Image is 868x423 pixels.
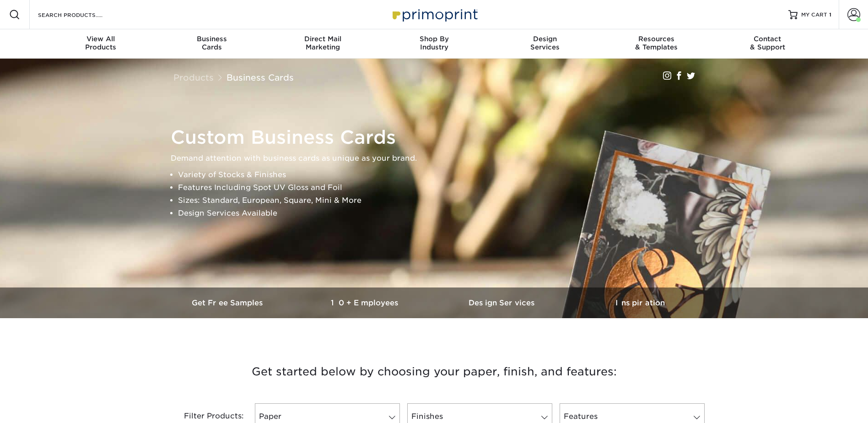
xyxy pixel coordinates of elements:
[45,35,156,51] div: Products
[267,35,378,51] div: Marketing
[178,194,706,207] li: Sizes: Standard, European, Square, Mini & More
[571,287,709,318] a: Inspiration
[156,29,267,59] a: BusinessCards
[490,35,601,51] div: Services
[712,35,823,43] span: Contact
[45,35,156,43] span: View All
[160,298,297,307] h3: Get Free Samples
[156,35,267,43] span: Business
[378,35,490,51] div: Industry
[712,35,823,51] div: & Support
[490,29,601,59] a: DesignServices
[178,207,706,220] li: Design Services Available
[434,298,571,307] h3: Design Services
[712,29,823,59] a: Contact& Support
[378,35,490,43] span: Shop By
[171,126,706,148] h1: Custom Business Cards
[45,29,156,59] a: View AllProducts
[571,298,709,307] h3: Inspiration
[297,298,434,307] h3: 10+ Employees
[167,351,702,392] h3: Get started below by choosing your paper, finish, and features:
[267,29,378,59] a: Direct MailMarketing
[490,35,601,43] span: Design
[37,9,126,20] input: SEARCH PRODUCTS.....
[434,287,571,318] a: Design Services
[267,35,378,43] span: Direct Mail
[601,35,712,43] span: Resources
[171,152,706,165] p: Demand attention with business cards as unique as your brand.
[388,5,480,24] img: Primoprint
[601,35,712,51] div: & Templates
[156,35,267,51] div: Cards
[297,287,434,318] a: 10+ Employees
[378,29,490,59] a: Shop ByIndustry
[178,168,706,181] li: Variety of Stocks & Finishes
[226,72,294,82] a: Business Cards
[173,72,214,82] a: Products
[178,181,706,194] li: Features Including Spot UV Gloss and Foil
[601,29,712,59] a: Resources& Templates
[829,11,831,18] span: 1
[801,11,827,19] span: MY CART
[160,287,297,318] a: Get Free Samples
